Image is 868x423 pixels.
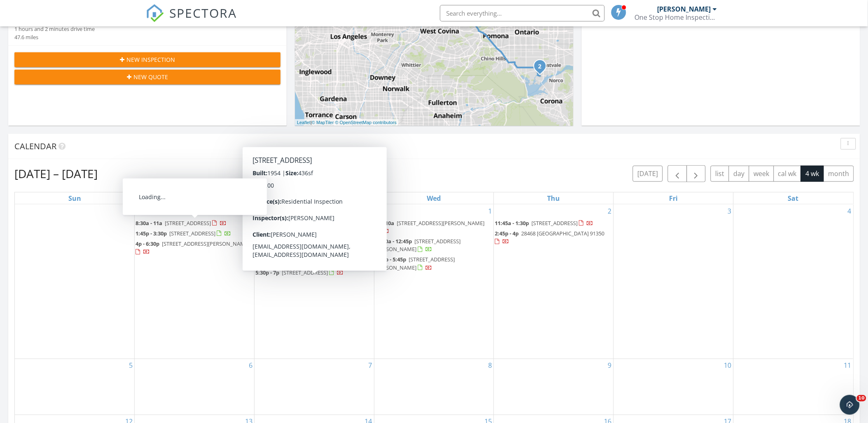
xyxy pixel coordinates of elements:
a: 5:30p - 7p [STREET_ADDRESS] [255,268,373,278]
td: Go to September 28, 2025 [15,204,135,359]
a: Tuesday [306,193,322,204]
div: 47.6 miles [14,33,95,41]
td: Go to October 10, 2025 [614,359,734,415]
a: 2:45p - 4p 28468 [GEOGRAPHIC_DATA] 91350 [495,229,613,247]
span: 1:45p - 3:30p [136,230,167,237]
a: 1:30p - 3:30p [STREET_ADDRESS] [255,247,373,257]
h2: [DATE] – [DATE] [14,165,98,182]
td: Go to October 9, 2025 [494,359,614,415]
td: Go to October 3, 2025 [614,204,734,359]
a: 5:30p - 7p [STREET_ADDRESS] [255,269,344,276]
a: Go to October 4, 2025 [846,204,853,218]
span: 2:45p - 4p [495,230,519,237]
span: 4:15p - 5:15p [255,258,287,266]
a: 1:30p - 3:30p [STREET_ADDRESS] [255,248,351,255]
a: Go to October 3, 2025 [726,204,733,218]
a: SPECTORA [146,11,237,28]
img: The Best Home Inspection Software - Spectora [146,4,164,22]
button: week [749,166,774,182]
iframe: Intercom live chat [840,395,860,415]
button: 4 wk [801,166,824,182]
a: 10:30a - 12:45p [STREET_ADDRESS][PERSON_NAME] [375,237,493,254]
a: 4:15p - 5:15p [STREET_ADDRESS] [255,257,373,267]
td: Go to October 11, 2025 [733,359,853,415]
span: [STREET_ADDRESS] [289,248,335,255]
button: Next [687,165,706,182]
a: 2:45p - 4p 28468 [GEOGRAPHIC_DATA] 91350 [495,230,604,245]
a: 4:15p - 5:45p [STREET_ADDRESS][PERSON_NAME] [375,255,493,273]
span: 10 [857,395,866,402]
a: Sunday [67,193,83,204]
button: Previous [668,165,687,182]
a: Thursday [546,193,562,204]
div: One Stop Home Inspections & Const. [635,13,717,21]
a: 11:45a - 1:30p [STREET_ADDRESS] [495,219,613,228]
a: Go to October 2, 2025 [606,204,613,218]
span: [STREET_ADDRESS] [289,258,335,266]
button: New Quote [14,70,281,85]
span: [STREET_ADDRESS][PERSON_NAME] [375,237,461,253]
a: Go to September 28, 2025 [124,204,134,218]
div: 7846 Hall Ave, Eastvale, CA 92880 [540,66,545,71]
span: [STREET_ADDRESS] [277,219,323,227]
a: Saturday [786,193,800,204]
a: 8a - 10a [STREET_ADDRESS][PERSON_NAME] [375,219,485,235]
i: 2 [538,64,542,70]
a: 10:30a - 12:45p [STREET_ADDRESS][PERSON_NAME] [375,237,461,253]
button: New Inspection [14,52,281,67]
a: Monday [185,193,204,204]
span: 8a - 10a [375,219,395,227]
a: © OpenStreetMap contributors [335,120,397,125]
a: 4p - 6:30p [STREET_ADDRESS][PERSON_NAME] [136,239,253,257]
span: 11:45a - 1:30p [495,219,529,227]
span: [STREET_ADDRESS] [282,269,328,276]
div: [PERSON_NAME] [657,5,711,13]
button: cal wk [774,166,802,182]
a: Go to September 30, 2025 [363,204,374,218]
input: Search everything... [440,5,605,21]
div: | [295,119,399,126]
button: [DATE] [633,166,663,182]
button: month [824,166,854,182]
a: Go to October 11, 2025 [842,359,853,372]
a: 4:15p - 5:15p [STREET_ADDRESS] [255,258,351,266]
a: 8a - 10a [STREET_ADDRESS] [255,219,339,227]
td: Go to September 30, 2025 [254,204,374,359]
a: Go to October 9, 2025 [606,359,613,372]
a: 10:45a - 12:45p [STREET_ADDRESS][PERSON_NAME] [255,229,373,247]
a: 4:15p - 5:45p [STREET_ADDRESS][PERSON_NAME] [375,256,455,271]
td: Go to October 7, 2025 [254,359,374,415]
span: 10:45a - 12:45p [255,230,292,237]
a: 1:45p - 3:30p [STREET_ADDRESS] [136,229,253,239]
td: Go to October 5, 2025 [15,359,135,415]
span: [STREET_ADDRESS][PERSON_NAME] [375,256,455,271]
a: Go to October 7, 2025 [367,359,374,372]
span: 10:30a - 12:45p [375,237,412,245]
a: 8:30a - 11a [STREET_ADDRESS] [136,219,227,227]
a: 4p - 6:30p [STREET_ADDRESS][PERSON_NAME] [136,240,250,255]
div: 1 hours and 2 minutes drive time [14,25,95,33]
span: 28468 [GEOGRAPHIC_DATA] 91350 [521,230,604,237]
span: 1:30p - 3:30p [255,248,287,255]
a: © MapTiler [312,120,334,125]
span: [STREET_ADDRESS] [165,219,211,227]
button: list [711,166,729,182]
span: [STREET_ADDRESS] [531,219,578,227]
a: 8:30a - 11a [STREET_ADDRESS] [136,219,253,228]
td: Go to October 8, 2025 [374,359,494,415]
span: [STREET_ADDRESS][PERSON_NAME] [162,240,250,247]
button: day [729,166,749,182]
a: 10:45a - 12:45p [STREET_ADDRESS][PERSON_NAME] [255,230,341,245]
a: Leaflet [297,120,311,125]
a: Go to October 1, 2025 [487,204,494,218]
span: [STREET_ADDRESS][PERSON_NAME] [255,230,341,245]
span: 4p - 6:30p [136,240,159,247]
span: 5:30p - 7p [255,269,279,276]
span: 8a - 10a [255,219,275,227]
a: 1:45p - 3:30p [STREET_ADDRESS] [136,230,231,237]
span: [STREET_ADDRESS] [169,230,215,237]
a: Go to October 10, 2025 [723,359,733,372]
td: Go to October 4, 2025 [733,204,853,359]
td: Go to October 2, 2025 [494,204,614,359]
a: Go to October 6, 2025 [247,359,254,372]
